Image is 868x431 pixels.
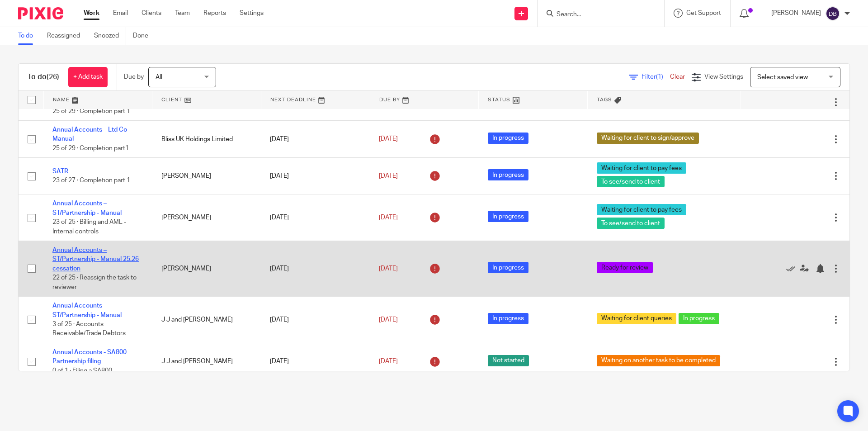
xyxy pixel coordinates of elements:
a: Work [84,9,99,18]
span: Ready for review [597,262,653,273]
p: [PERSON_NAME] [771,9,821,18]
a: Annual Accounts – ST/Partnership - Manual [52,200,122,216]
span: [DATE] [379,214,398,221]
span: Waiting on another task to be completed [597,355,720,366]
span: 25 of 29 · Completion part1 [52,145,129,152]
a: Mark as done [786,264,800,273]
span: Not started [488,355,529,366]
span: To see/send to client [597,218,665,229]
span: In progress [488,133,528,144]
span: [DATE] [379,358,398,365]
span: 0 of 1 · Filing a SA800 [52,368,112,374]
span: (26) [47,73,59,81]
a: + Add task [68,67,108,87]
td: [DATE] [261,194,370,241]
input: Search [556,11,637,19]
a: Team [175,9,190,18]
a: Clear [670,74,685,80]
span: (1) [656,74,663,80]
td: J J and [PERSON_NAME] [152,297,261,343]
span: To see/send to client [597,176,665,187]
span: 3 of 25 · Accounts Receivable/Trade Debtors [52,321,126,337]
a: Reassigned [47,27,87,45]
a: SATR [52,168,68,175]
span: Waiting for client to pay fees [597,162,686,174]
td: [DATE] [261,343,370,380]
span: [DATE] [379,136,398,142]
span: 23 of 25 · Billing and AML - Internal controls [52,219,126,235]
a: Annual Accounts - SA800 Partnership filing [52,349,127,365]
a: To do [18,27,40,45]
span: Waiting for client to pay fees [597,204,686,215]
span: In progress [679,313,719,324]
td: [DATE] [261,121,370,158]
img: Pixie [18,7,63,19]
span: In progress [488,313,528,324]
span: Waiting for client to sign/approve [597,133,699,144]
td: [DATE] [261,241,370,297]
td: Bliss UK Holdings Limited [152,121,261,158]
span: [DATE] [379,317,398,323]
a: Reports [203,9,226,18]
a: Annual Accounts – Ltd Co - Manual [52,127,131,142]
span: In progress [488,211,528,222]
span: 22 of 25 · Reassign the task to reviewer [52,275,137,290]
span: In progress [488,262,528,273]
td: [PERSON_NAME] [152,194,261,241]
a: Annual Accounts – ST/Partnership - Manual 25.26 cessation [52,247,139,272]
a: Email [113,9,128,18]
a: Done [133,27,155,45]
a: Settings [240,9,264,18]
span: Filter [642,74,670,80]
p: Due by [124,72,144,81]
td: J J and [PERSON_NAME] [152,343,261,380]
span: 23 of 27 · Completion part 1 [52,178,130,184]
span: Waiting for client queries [597,313,676,324]
span: In progress [488,169,528,180]
span: [DATE] [379,173,398,179]
a: Snoozed [94,27,126,45]
span: Select saved view [757,74,808,81]
span: Get Support [686,10,721,16]
span: [DATE] [379,265,398,272]
td: [PERSON_NAME] [152,241,261,297]
td: [DATE] [261,158,370,194]
span: Tags [597,97,612,102]
span: All [156,74,162,81]
span: View Settings [704,74,743,80]
h1: To do [28,72,59,82]
span: 25 of 29 · Completion part 1 [52,108,130,114]
td: [DATE] [261,297,370,343]
a: Annual Accounts – ST/Partnership - Manual [52,303,122,318]
img: svg%3E [826,6,840,21]
a: Clients [142,9,161,18]
td: [PERSON_NAME] [152,158,261,194]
